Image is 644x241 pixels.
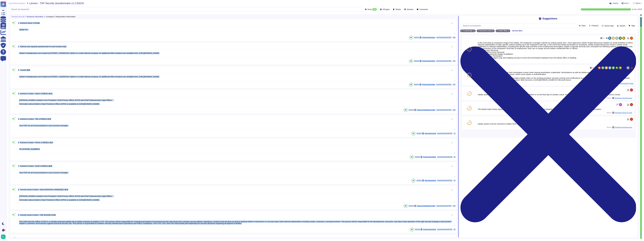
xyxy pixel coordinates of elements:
[10,7,363,12] input: Search by keywords
[630,103,633,106] img: user
[20,189,68,191] span: Security Issues Contact - Name [PERSON_NAME]负责人姓名
[17,214,19,216] span: 9
[368,9,372,10] span: Done
[422,84,435,85] span: Product Description
[12,16,25,18] span: General Security
[20,118,51,120] span: Business Contact - Title 公司联系人职务
[462,24,577,28] input: Search by keywords
[437,229,452,230] span: Last Reviewed [DATE]
[20,69,30,71] span: Country 国家
[20,214,56,216] span: Security Issues Contact - Title 安全负责人职务
[423,156,436,158] span: Product Description
[407,9,414,10] span: Sections
[436,37,451,38] span: Last Reviewed [DATE]
[411,156,412,158] span: 92
[413,133,414,134] span: 89
[20,165,52,167] span: Business Contact - Email 公司联系人邮箱
[17,46,19,47] span: 2
[453,180,455,181] span: 34
[468,107,470,109] span: 75
[20,142,53,144] span: Business Contact - Phone 公司联系人电话
[635,3,640,4] span: Options
[17,93,19,94] span: 4
[409,109,435,111] span: Source:
[436,205,451,207] span: Last Reviewed [DATE]
[612,3,618,4] span: Analytics
[17,50,455,58] textarea: Adobe's Headquarters are located at [STREET_ADDRESS]. Adobe is a multi-national company. Its addi...
[17,189,19,190] span: 8
[17,193,455,203] textarea: [PERSON_NAME] is Adobe's Vice President, Chief Privacy Officer (CPO) and Chief Cybersecurity Lega...
[452,109,455,111] span: 208
[630,88,633,91] img: user
[423,229,436,230] span: Product Description
[453,229,455,230] span: 36
[17,218,455,226] textarea: The Chief Security Officer (CSO) is a critically important global role at Adobe reporting to Adob...
[637,9,642,10] span: 229 / 229
[414,84,435,86] span: Source:
[17,146,455,154] textarea: Tel: [PHONE_NUMBER]
[452,205,455,207] span: 208
[405,109,406,111] span: 88
[410,84,412,85] span: 90
[405,205,406,207] span: 88
[624,3,628,4] span: Export
[437,133,452,134] span: Last Reviewed [DATE]
[383,9,390,10] span: Fill types
[411,229,412,230] span: 89
[436,109,451,111] span: Last Reviewed [DATE]
[452,37,455,38] span: 209
[17,170,455,177] textarea: Your POC for all communications is your account manager.
[609,2,618,4] button: Analytics
[436,60,451,62] span: Last Reviewed [DATE]
[413,180,414,181] span: 93
[46,16,76,18] span: Company / Respondent Information
[17,142,19,143] span: 6
[27,16,43,18] span: Business Information
[417,205,435,207] span: Privacy & Protection of data
[630,118,633,121] img: user
[468,48,470,50] span: 76
[417,109,435,111] span: Privacy & Protection of data
[410,60,412,62] span: 88
[9,2,25,5] span: Questionnaires
[437,156,452,158] span: Last Reviewed [DATE]
[414,37,435,39] span: Source:
[395,9,401,10] span: Sheets
[453,156,455,158] span: 49
[422,37,435,38] span: Product Description
[468,93,470,94] span: 75
[17,118,19,120] span: 5
[20,22,40,24] span: Business Name 公司名称
[416,133,436,135] span: Source:
[414,60,435,62] span: Source:
[452,84,455,85] span: 147
[436,84,451,85] span: Last Reviewed [DATE]
[453,133,455,134] span: 34
[626,66,629,69] img: user
[419,9,428,10] span: Comments
[425,133,436,134] span: Risk Assessment
[416,180,436,182] span: Source:
[17,22,19,24] span: 1
[17,165,19,167] span: 7
[4,229,5,231] div: 9+
[20,46,67,48] span: Address (use separate questionnaire for each location) 地址
[17,97,455,107] textarea: [PERSON_NAME] is Adobe's Vice President, Chief Privacy Officer (CPO) and Chief Cybersecurity Lega...
[1,234,6,239] img: user
[20,93,53,95] span: Business Contact - Name 公司联系人姓名
[17,74,455,81] textarea: Adobe's Headquarters are located at [STREET_ADDRESS]. Adobe is a multi-national company. Its addi...
[634,9,637,10] span: Done:
[425,180,436,181] span: Risk Assessment
[409,205,435,207] span: Source:
[630,37,633,40] img: user
[437,180,452,181] span: Last Reviewed [DATE]
[452,60,455,62] span: 147
[17,69,19,71] span: 3
[468,74,470,76] span: 75
[410,37,412,38] span: 89
[422,60,435,62] span: Product Description
[17,123,455,130] textarea: Your POC for all communications is your account manager.
[415,228,436,230] span: Source:
[1,234,7,239] button: user
[29,2,84,5] span: Lenovo - TSP Security Questionnaire v1.2 ENCN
